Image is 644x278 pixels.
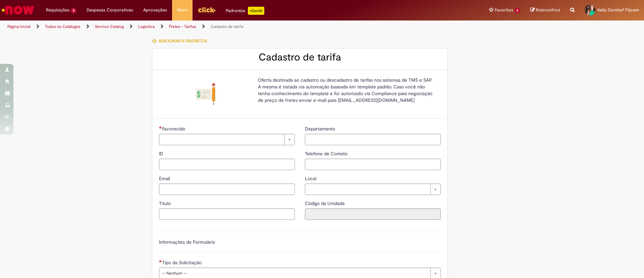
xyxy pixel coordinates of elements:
a: Limpar campo Favorecido [159,134,295,145]
span: Rascunhos [536,7,560,13]
a: Logistica [138,24,155,29]
span: Somente leitura - Código da Unidade [305,200,346,206]
span: Adicionar a Favoritos [159,38,207,44]
a: Página inicial [7,24,31,29]
input: Email [159,184,295,195]
img: Cadastro de tarifa [195,83,217,105]
a: Todos os Catálogos [45,24,80,29]
input: Título [159,208,295,220]
span: 2 [515,8,520,13]
p: Oferta destinada ao cadastro ou descadastro de tarifas nos sistemas de TMS e SAP. A mesma é trata... [258,77,436,104]
span: Tipo da Solicitação [162,260,203,266]
label: Informações de Formulário [159,239,215,245]
a: Fretes - Tarifas [169,24,196,29]
a: Service Catalog [95,24,124,29]
span: Necessários [159,260,162,263]
label: Somente leitura - Código da Unidade [305,200,346,207]
ul: Trilhas de página [5,21,424,33]
span: Departamento [305,126,336,132]
span: Aprovações [143,7,167,13]
button: Adicionar a Favoritos [152,34,211,48]
span: Local [305,175,318,182]
a: Cadastro de tarifa [211,24,243,29]
a: Limpar campo Local [305,184,441,195]
img: click_logo_yellow_360x200.png [198,5,216,15]
img: ServiceNow [1,3,35,17]
p: +GenAi [248,7,264,15]
span: Telefone de Contato [305,151,349,157]
span: Necessários [159,126,162,129]
span: 2 [71,8,76,13]
input: Código da Unidade [305,208,441,220]
h2: Cadastro de tarifa [159,52,441,63]
span: Keila Domhof Flipsen [597,7,639,13]
span: Despesas Corporativas [87,7,133,13]
span: More [177,7,187,13]
span: Título [159,200,172,206]
span: Requisições [46,7,69,13]
a: Rascunhos [530,7,560,13]
input: ID [159,159,295,170]
span: Necessários - Favorecido [162,126,186,132]
span: ID [159,151,165,157]
div: Padroniza [226,7,264,15]
span: Favoritos [495,7,513,13]
input: Departamento [305,134,441,145]
input: Telefone de Contato [305,159,441,170]
span: Email [159,175,171,182]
